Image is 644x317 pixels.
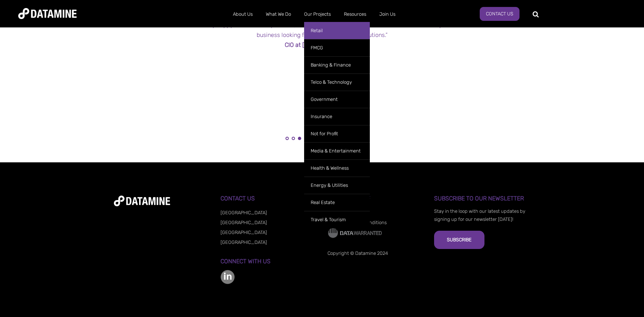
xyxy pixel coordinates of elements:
button: 3 [298,137,301,140]
h3: Connect with us [221,258,317,265]
a: Resources [337,5,373,24]
a: About Us [226,5,259,24]
a: Our Projects [298,5,337,24]
a: Banking & Finance [304,56,370,73]
a: Telco & Technology [304,73,370,91]
button: Subscribe [434,231,484,249]
img: datamine-logo-white [114,196,170,206]
h3: Contact Us [221,195,317,202]
a: FMCG [304,39,370,56]
a: [GEOGRAPHIC_DATA] [221,210,267,215]
button: 1 [285,137,289,140]
p: Stay in the loop with our latest updates by signing up for our newsletter [DATE]! [434,207,530,223]
img: linkedin-color [221,270,235,284]
a: [GEOGRAPHIC_DATA] [221,239,267,245]
h3: Serious Stuff [327,195,423,202]
p: Copyright © Datamine 2024 [327,249,423,257]
a: Government [304,91,370,108]
a: [GEOGRAPHIC_DATA] [221,230,267,235]
a: Join Us [373,5,402,24]
a: Contact Us [480,7,520,21]
a: Real Estate [304,194,370,211]
a: Health & Wellness [304,159,370,177]
a: Media & Entertainment [304,142,370,159]
a: [GEOGRAPHIC_DATA] [221,220,267,225]
strong: CIO at [GEOGRAPHIC_DATA] [285,41,360,48]
a: Energy & Utilities [304,177,370,194]
button: 2 [292,137,295,140]
img: Data Warranted Logo [327,227,382,238]
a: Retail [304,22,370,39]
a: Insurance [304,108,370,125]
a: Not for Profit [304,125,370,142]
img: Datamine [18,8,77,19]
a: What We Do [259,5,298,24]
h3: Subscribe to our Newsletter [434,195,530,202]
a: Travel & Tourism [304,211,370,228]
